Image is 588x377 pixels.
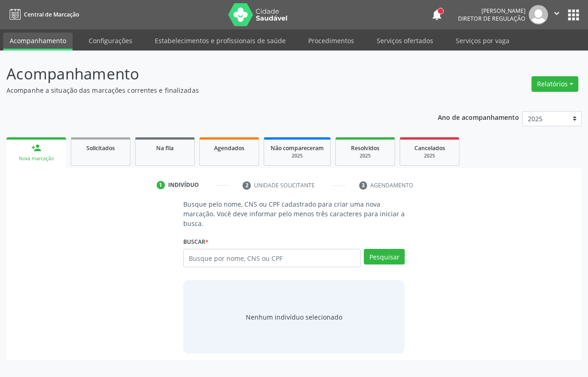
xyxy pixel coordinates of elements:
[246,312,342,322] div: Nenhum indivíduo selecionado
[6,85,409,95] p: Acompanhe a situação das marcações correntes e finalizadas
[438,111,519,123] p: Ano de acompanhamento
[548,5,565,24] button: 
[168,181,199,189] div: Indivíduo
[82,33,139,49] a: Configurações
[157,181,165,189] div: 1
[342,152,388,159] div: 2025
[529,5,548,24] img: img
[407,152,452,159] div: 2025
[6,62,409,85] p: Acompanhamento
[214,144,244,152] span: Agendados
[351,144,379,152] span: Resolvidos
[156,144,174,152] span: Na fila
[552,8,562,18] i: 
[458,7,526,15] div: [PERSON_NAME]
[430,8,443,21] button: notifications
[148,33,292,49] a: Estabelecimentos e profissionais de saúde
[370,33,440,49] a: Serviços ofertados
[183,249,361,267] input: Busque por nome, CNS ou CPF
[86,144,115,152] span: Solicitados
[271,144,324,152] span: Não compareceram
[302,33,361,49] a: Procedimentos
[13,155,60,162] div: Nova marcação
[183,199,405,228] p: Busque pelo nome, CNS ou CPF cadastrado para criar uma nova marcação. Você deve informar pelo men...
[271,152,324,159] div: 2025
[565,7,582,23] button: apps
[449,33,516,49] a: Serviços por vaga
[531,76,578,92] button: Relatórios
[6,7,79,22] a: Central de Marcação
[31,143,41,153] div: person_add
[183,235,209,249] label: Buscar
[24,11,79,18] span: Central de Marcação
[364,249,405,264] button: Pesquisar
[458,15,526,23] span: Diretor de regulação
[3,33,73,51] a: Acompanhamento
[414,144,445,152] span: Cancelados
